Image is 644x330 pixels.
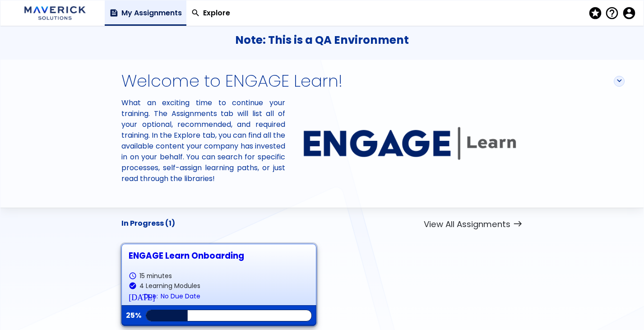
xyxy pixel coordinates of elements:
[129,282,137,289] span: check_circle
[513,220,523,228] span: east
[424,219,510,229] div: View All Assignments
[605,7,622,20] button: Help
[121,219,175,228] h5: In Progress (1)
[0,34,644,46] h3: Note: This is a QA Environment
[622,7,635,20] button: Account
[109,9,119,18] span: feed
[105,0,639,26] nav: Navigation Links
[424,219,523,232] a: View All Assignmentseast
[21,3,89,23] img: Logo
[622,7,635,20] span: account
[126,310,141,321] span: 25%
[605,7,617,20] span: help
[105,0,186,26] a: My Assignments
[129,293,141,300] span: [DATE]
[129,251,309,319] a: ENGAGE Learn Onboardingschedule15 minutescheck_circle4 Learning Modules[DATE]Due:No Due Date25%
[615,77,624,85] span: expand_more
[144,293,158,300] div: Due:
[139,272,172,279] span: 15 minutes
[297,123,523,163] img: organization banner
[161,293,200,300] div: No Due Date
[121,71,343,91] h1: Welcome to ENGAGE Learn!
[129,251,309,260] div: ENGAGE Learn Onboarding
[139,282,200,289] span: 4 Learning Modules
[129,272,137,279] span: schedule
[186,0,235,26] a: Explore
[121,98,285,184] div: What an exciting time to continue your training. The Assignments tab will list all of your option...
[588,4,605,23] button: stars
[191,9,200,18] span: search
[588,7,601,20] span: stars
